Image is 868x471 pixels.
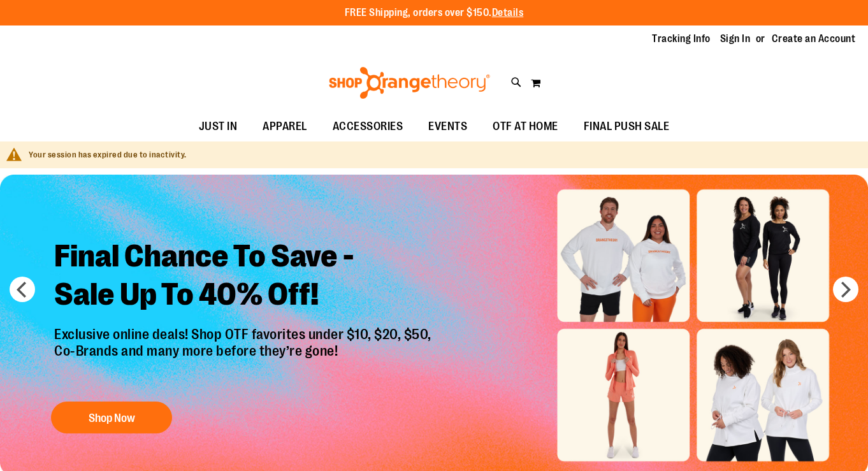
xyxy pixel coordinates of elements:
[493,112,558,141] span: OTF AT HOME
[428,112,467,141] span: EVENTS
[327,67,492,99] img: Shop Orangetheory
[45,326,444,389] p: Exclusive online deals! Shop OTF favorites under $10, $20, $50, Co-Brands and many more before th...
[199,112,238,141] span: JUST IN
[263,112,307,141] span: APPAREL
[492,7,524,18] a: Details
[45,228,444,326] h2: Final Chance To Save - Sale Up To 40% Off!
[51,402,172,433] button: Shop Now
[720,32,751,46] a: Sign In
[333,112,403,141] span: ACCESSORIES
[652,32,711,46] a: Tracking Info
[29,149,855,161] div: Your session has expired due to inactivity.
[345,6,524,20] p: FREE Shipping, orders over $150.
[584,112,670,141] span: FINAL PUSH SALE
[10,277,35,302] button: prev
[833,277,858,302] button: next
[772,32,856,46] a: Create an Account
[45,228,444,440] a: Final Chance To Save -Sale Up To 40% Off! Exclusive online deals! Shop OTF favorites under $10, $...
